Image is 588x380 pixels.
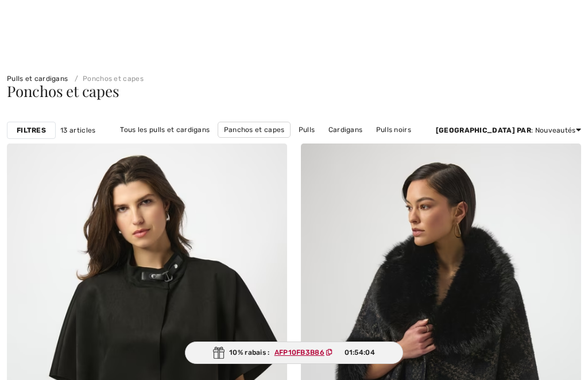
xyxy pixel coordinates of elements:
a: Cardigans [323,122,369,137]
span: 13 articles [60,125,95,135]
a: Pulls [293,122,321,137]
span: 01:54:04 [345,347,375,358]
a: Pulls noirs [370,122,417,137]
a: Pulls [PERSON_NAME] [180,138,267,153]
a: Pulls et cardigans [7,75,68,83]
a: Ponchos et capes [70,75,144,83]
a: Tous les pulls et cardigans [114,122,215,137]
strong: [GEOGRAPHIC_DATA] par [436,126,531,134]
a: Pulls Dolcezza [358,138,418,153]
div: 10% rabais : [185,342,403,364]
ins: AFP10FB3B86 [274,348,324,356]
a: Cardigans noirs [113,138,178,153]
div: : Nouveautés [436,125,581,135]
a: Panchos et capes [218,122,291,138]
img: Gift.svg [213,347,225,359]
a: Pulls [PERSON_NAME] [269,138,356,153]
span: Ponchos et capes [7,81,119,101]
strong: Filtres [17,125,46,135]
